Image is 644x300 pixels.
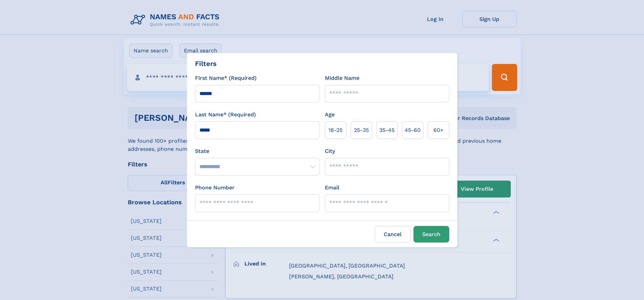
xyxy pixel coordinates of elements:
[195,147,319,155] label: State
[379,126,395,134] span: 35‑45
[325,184,339,192] label: Email
[325,111,335,119] label: Age
[195,59,217,69] div: Filters
[325,74,359,82] label: Middle Name
[375,226,411,243] label: Cancel
[329,126,342,134] span: 18‑25
[195,111,256,119] label: Last Name* (Required)
[405,126,421,134] span: 45‑60
[413,226,449,243] button: Search
[195,184,235,192] label: Phone Number
[354,126,369,134] span: 25‑35
[325,147,335,155] label: City
[433,126,444,134] span: 60+
[195,74,257,82] label: First Name* (Required)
